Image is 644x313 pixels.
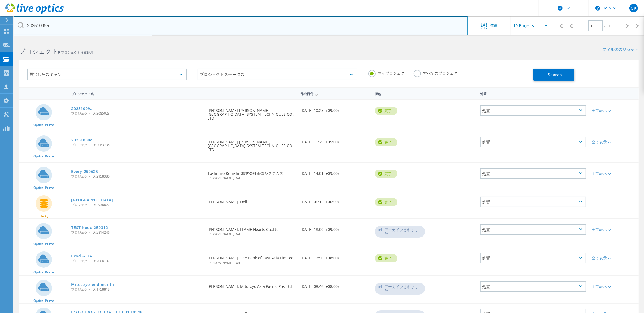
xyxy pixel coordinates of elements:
[71,143,202,147] span: プロジェクト ID: 3083735
[19,47,58,56] b: プロジェクト
[205,247,298,270] div: [PERSON_NAME], The Bank of East Asia Limited
[298,163,372,181] div: [DATE] 14:01 (+09:00)
[375,138,397,146] div: 完了
[592,256,636,260] div: 全て表示
[480,253,586,263] div: 処置
[14,16,468,35] input: プロジェクトを名前、所有者、ID、会社などで検索
[71,112,202,115] span: プロジェクト ID: 3085023
[603,47,639,52] a: フィルタのリセット
[298,88,372,99] div: 作成日付
[71,170,98,173] a: Every-250625
[375,226,425,238] div: アーカイブされました
[298,191,372,209] div: [DATE] 06:12 (+00:00)
[375,107,397,115] div: 完了
[33,271,54,274] span: Optical Prime
[298,100,372,118] div: [DATE] 10:25 (+09:00)
[414,70,461,75] label: すべてのプロジェクト
[375,170,397,178] div: 完了
[205,100,298,125] div: [PERSON_NAME] [PERSON_NAME], [GEOGRAPHIC_DATA] SYSTEM TECHNIQUES CO., LTD.
[5,11,64,15] a: Live Optics Dashboard
[208,177,295,180] span: [PERSON_NAME], Dell
[33,242,54,246] span: Optical Prime
[368,70,408,75] label: マイプロジェクト
[71,203,202,206] span: プロジェクト ID: 2936622
[71,283,114,286] a: Mitutoyo-end month
[71,107,92,111] a: 20251009a
[533,69,574,81] button: Search
[592,109,636,112] div: 全て表示
[71,175,202,178] span: プロジェクト ID: 2958380
[480,281,586,292] div: 処置
[33,299,54,302] span: Optical Prime
[548,72,562,78] span: Search
[480,224,586,235] div: 処置
[205,219,298,241] div: [PERSON_NAME], FLAME Hearts Co.,Ltd.
[490,24,498,27] span: 詳細
[480,197,586,207] div: 処置
[40,215,48,218] span: Unity
[592,285,636,288] div: 全て表示
[298,131,372,149] div: [DATE] 10:29 (+09:00)
[298,219,372,237] div: [DATE] 18:00 (+09:00)
[372,88,428,98] div: 状態
[58,50,93,55] span: 9 プロジェクト検索結果
[205,131,298,157] div: [PERSON_NAME] [PERSON_NAME], [GEOGRAPHIC_DATA] SYSTEM TECHNIQUES CO., LTD.
[71,198,113,202] a: [GEOGRAPHIC_DATA]
[71,138,92,142] a: 20251008a
[633,16,644,36] div: |
[205,191,298,209] div: [PERSON_NAME], Dell
[71,231,202,234] span: プロジェクト ID: 2814246
[592,228,636,231] div: 全て表示
[33,123,54,127] span: Optical Prime
[205,163,298,185] div: Toshihiro Konishi, 株式会社両備システムズ
[71,226,108,230] a: TEST Kudo 250312
[604,24,610,28] span: of 1
[480,137,586,147] div: 処置
[375,198,397,206] div: 完了
[68,88,205,98] div: プロジェクト名
[592,172,636,175] div: 全て表示
[71,259,202,263] span: プロジェクト ID: 2006107
[298,276,372,294] div: [DATE] 08:46 (+08:00)
[208,261,295,264] span: [PERSON_NAME], Dell
[375,254,397,262] div: 完了
[27,69,187,80] div: 選択したスキャン
[554,16,566,36] div: |
[595,6,600,11] svg: \n
[375,283,425,295] div: アーカイブされました
[205,276,298,294] div: [PERSON_NAME], Mitutoyo Asia Pacific Pte. Ltd
[477,88,589,98] div: 処置
[33,186,54,189] span: Optical Prime
[298,247,372,265] div: [DATE] 12:50 (+08:00)
[630,6,636,10] span: GK
[592,140,636,144] div: 全て表示
[198,69,357,80] div: プロジェクトステータス
[33,155,54,158] span: Optical Prime
[71,288,202,291] span: プロジェクト ID: 1758818
[71,254,94,258] a: Prod & UAT
[208,233,295,236] span: [PERSON_NAME], Dell
[480,105,586,116] div: 処置
[480,168,586,179] div: 処置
